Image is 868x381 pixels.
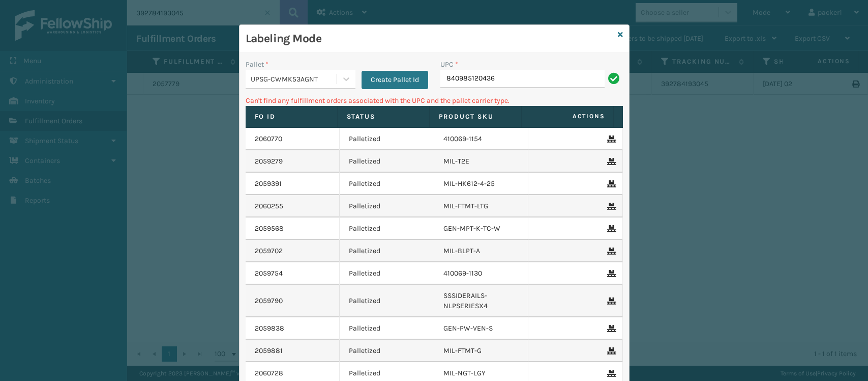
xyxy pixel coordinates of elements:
[434,262,529,285] td: 410069-1130
[340,128,434,150] td: Palletized
[255,179,282,189] a: 2059391
[434,317,529,340] td: GEN-PW-VEN-S
[607,158,613,165] i: Remove From Pallet
[340,285,434,317] td: Palletized
[434,128,529,150] td: 410069-1154
[439,112,512,121] label: Product SKU
[255,268,283,279] a: 2059754
[246,95,623,106] p: Can't find any fulfillment orders associated with the UPC and the pallet carrier type.
[440,59,458,70] label: UPC
[362,71,428,89] button: Create Pallet Id
[434,195,529,217] td: MIL-FTMT-LTG
[607,325,613,332] i: Remove From Pallet
[340,240,434,262] td: Palletized
[255,201,283,211] a: 2060255
[607,248,613,255] i: Remove From Pallet
[434,217,529,240] td: GEN-MPT-K-TC-W
[525,108,611,125] span: Actions
[340,195,434,217] td: Palletized
[255,296,283,306] a: 2059790
[246,31,614,46] h3: Labeling Mode
[434,285,529,317] td: SSSIDERAILS-NLPSERIESX4
[255,323,284,334] a: 2059838
[255,224,284,234] a: 2059568
[255,134,282,144] a: 2060770
[607,347,613,355] i: Remove From Pallet
[434,173,529,195] td: MIL-HK612-4-25
[607,297,613,305] i: Remove From Pallet
[255,346,283,356] a: 2059881
[607,270,613,277] i: Remove From Pallet
[607,370,613,377] i: Remove From Pallet
[340,262,434,285] td: Palletized
[434,240,529,262] td: MIL-BLPT-A
[340,317,434,340] td: Palletized
[607,225,613,232] i: Remove From Pallet
[340,173,434,195] td: Palletized
[255,368,283,378] a: 2060728
[251,74,338,85] div: UPSG-CWMK53AGNT
[434,340,529,362] td: MIL-FTMT-G
[255,156,283,167] a: 2059279
[607,135,613,143] i: Remove From Pallet
[255,112,328,121] label: Fo Id
[607,180,613,187] i: Remove From Pallet
[340,217,434,240] td: Palletized
[246,59,268,70] label: Pallet
[340,150,434,173] td: Palletized
[340,340,434,362] td: Palletized
[434,150,529,173] td: MIL-T2E
[255,246,283,256] a: 2059702
[607,203,613,210] i: Remove From Pallet
[347,112,420,121] label: Status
